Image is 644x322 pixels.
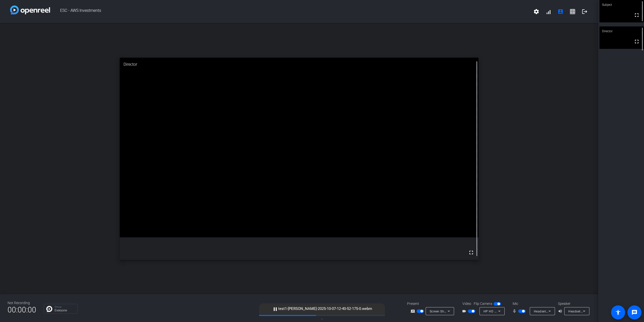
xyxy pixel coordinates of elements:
mat-icon: volume_up [558,308,564,314]
mat-icon: message [631,309,637,315]
span: Headset Microphone (2- Plantronics Blackwire 5220 Series) [534,309,621,313]
button: signal_cellular_alt [542,6,554,18]
div: Not Recording [8,300,36,306]
span: Screen Sharing [430,309,452,313]
mat-icon: account_box [557,9,563,15]
span: HP HD Camera [484,309,506,313]
span: ▼ [320,317,324,321]
mat-icon: videocam_outline [462,308,468,314]
mat-icon: settings [533,9,539,15]
mat-icon: logout [582,9,588,15]
img: Chat Icon [46,306,52,312]
div: Mic [508,301,558,306]
mat-icon: fullscreen [468,249,474,256]
mat-icon: grid_on [570,9,576,15]
div: Director [599,26,644,36]
p: Everyone [55,309,75,312]
mat-icon: pause [272,306,278,312]
div: Present [407,301,457,306]
div: Director [120,58,479,71]
mat-icon: screen_share_outline [411,308,417,314]
span: 00:00:00 [8,304,36,316]
span: ESC - AWS Investments [50,6,530,18]
p: Group [55,306,75,308]
mat-icon: fullscreen [634,12,640,18]
mat-icon: mic_none [512,308,518,314]
span: test1-[PERSON_NAME]-2025-10-07-12-40-52-175-0.webm [270,306,375,312]
mat-icon: accessibility [615,309,621,315]
span: Flip Camera [474,301,492,306]
div: Speaker [558,301,588,306]
img: white-gradient.svg [10,6,50,14]
span: Video [462,301,471,306]
mat-icon: fullscreen [634,39,640,45]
